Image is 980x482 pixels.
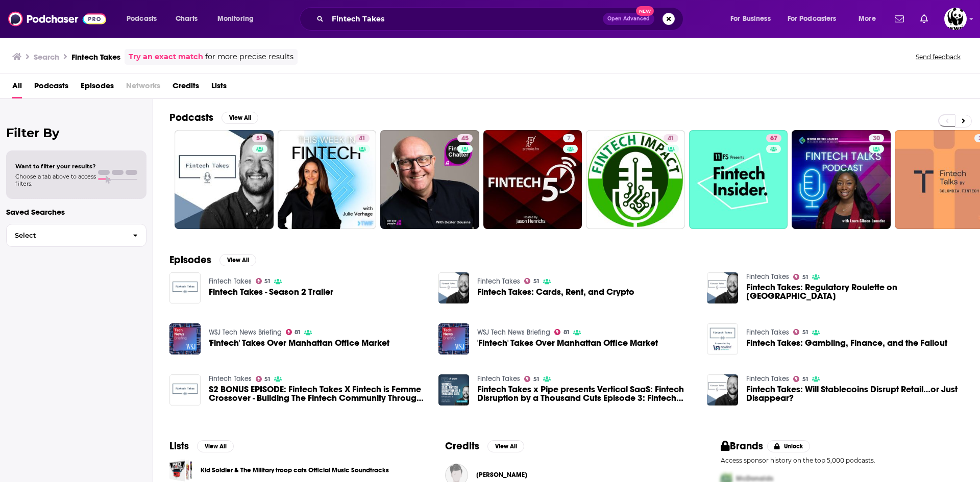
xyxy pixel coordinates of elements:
[169,323,201,354] img: 'Fintech' Takes Over Manhattan Office Market
[461,134,469,144] span: 45
[721,456,964,464] p: Access sponsor history on the top 5,000 podcasts.
[209,328,282,337] a: WSJ Tech News Briefing
[746,272,789,281] a: Fintech Takes
[445,440,479,452] h2: Credits
[197,440,234,452] button: View All
[210,11,267,27] button: open menu
[793,274,808,280] a: 51
[746,339,947,347] span: Fintech Takes: Gambling, Finance, and the Fallout
[438,272,470,303] img: Fintech Takes: Cards, Rent, and Crypto
[707,374,738,405] img: Fintech Takes: Will Stablecoins Disrupt Retail…or Just Disappear?
[567,134,571,144] span: 7
[792,130,891,229] a: 30
[209,288,333,296] span: Fintech Takes - Season 2 Trailer
[438,374,470,405] img: Fintech Takes x Pipe presents Vertical SaaS: Fintech Disruption by a Thousand Cuts Episode 3: Fin...
[71,52,120,62] h3: Fintech Takes
[636,6,654,16] span: New
[707,272,738,303] img: Fintech Takes: Regulatory Roulette on Capital Hill
[7,232,125,239] span: Select
[477,339,658,347] a: 'Fintech' Takes Over Manhattan Office Market
[788,12,837,26] span: For Podcasters
[802,275,808,280] span: 51
[483,130,582,229] a: 7
[126,78,160,98] span: Networks
[873,134,880,144] span: 30
[8,9,106,29] img: Podchaser - Follow, Share and Rate Podcasts
[802,377,808,382] span: 51
[201,465,389,476] a: Kid Soldier & The Military troop cats Official Music Soundtracks
[554,329,569,335] a: 81
[781,11,851,27] button: open menu
[222,112,258,124] button: View All
[607,16,650,21] span: Open Advanced
[169,111,258,124] a: PodcastsView All
[477,288,634,296] a: Fintech Takes: Cards, Rent, and Crypto
[81,78,114,98] span: Episodes
[563,330,569,335] span: 81
[264,377,270,382] span: 51
[295,330,300,335] span: 81
[34,78,68,98] a: Podcasts
[859,12,876,26] span: More
[603,13,654,25] button: Open AdvancedNew
[477,328,550,337] a: WSJ Tech News Briefing
[944,8,967,30] button: Show profile menu
[793,329,808,335] a: 51
[476,471,527,479] span: [PERSON_NAME]
[746,385,964,402] span: Fintech Takes: Will Stablecoins Disrupt Retail…or Just Disappear?
[129,51,203,63] a: Try an exact match
[211,78,227,98] span: Lists
[746,283,964,300] span: Fintech Takes: Regulatory Roulette on [GEOGRAPHIC_DATA]
[219,254,256,266] button: View All
[6,224,146,247] button: Select
[173,78,199,98] a: Credits
[176,12,198,26] span: Charts
[169,111,213,124] h2: Podcasts
[802,330,808,335] span: 51
[127,12,157,26] span: Podcasts
[264,279,270,284] span: 51
[944,8,967,30] img: User Profile
[256,278,271,284] a: 51
[309,7,693,31] div: Search podcasts, credits, & more...
[438,323,470,354] img: 'Fintech' Takes Over Manhattan Office Market
[944,8,967,30] span: Logged in as MXA_Team
[6,125,146,140] h2: Filter By
[169,374,201,405] img: S2 BONUS EPISODE: Fintech Takes X Fintech is Femme Crossover - Building The Fintech Community Thr...
[205,51,293,63] span: for more precise results
[12,78,22,98] a: All
[524,376,539,382] a: 51
[477,374,520,383] a: Fintech Takes
[476,471,527,479] a: Alex Johnson
[252,134,267,142] a: 51
[15,163,96,170] span: Want to filter your results?
[169,253,256,266] a: EpisodesView All
[869,134,884,142] a: 30
[477,277,520,286] a: Fintech Takes
[746,374,789,383] a: Fintech Takes
[359,134,365,144] span: 41
[169,459,192,481] a: Kid Soldier & The Military troop cats Official Music Soundtracks
[209,339,389,347] a: 'Fintech' Takes Over Manhattan Office Market
[380,130,479,229] a: 45
[169,272,201,303] img: Fintech Takes - Season 2 Trailer
[328,11,603,27] input: Search podcasts, credits, & more...
[689,130,788,229] a: 67
[664,134,678,142] a: 41
[746,283,964,300] a: Fintech Takes: Regulatory Roulette on Capital Hill
[730,12,771,26] span: For Business
[767,440,811,452] button: Unlock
